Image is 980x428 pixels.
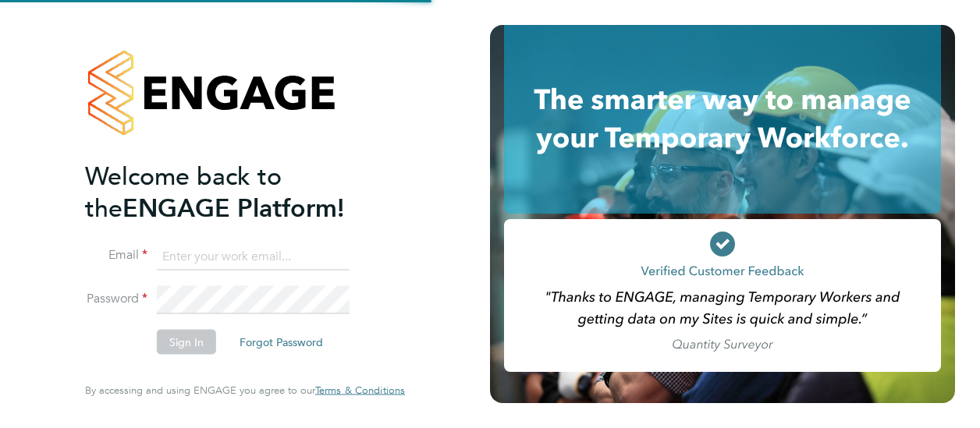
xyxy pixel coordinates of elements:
[227,330,336,355] button: Forgot Password
[85,247,147,264] label: Email
[157,242,350,271] input: Enter your work email...
[85,161,282,223] span: Welcome back to the
[157,330,216,355] button: Sign In
[85,160,389,224] h2: ENGAGE Platform!
[315,384,405,397] a: Terms & Conditions
[85,384,405,397] span: By accessing and using ENGAGE you agree to our
[315,384,405,397] span: Terms & Conditions
[85,291,147,307] label: Password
